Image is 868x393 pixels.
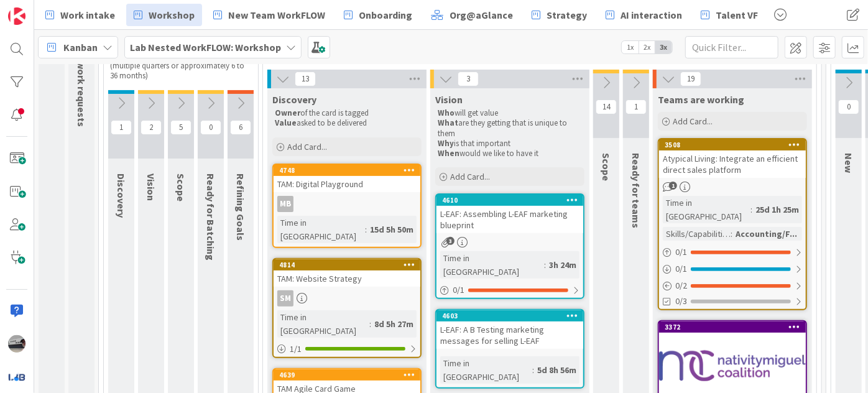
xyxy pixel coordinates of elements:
[436,206,583,233] div: L-EAF: Assembling L-EAF marketing blueprint
[274,341,420,357] div: 1/1
[450,171,490,182] span: Add Card...
[130,41,281,53] b: Lab Nested WorkFLOW: Workshop
[436,195,583,233] div: 4610L-EAF: Assembling L-EAF marketing blueprint
[279,166,420,175] div: 4748
[622,41,639,53] span: 1x
[732,227,800,241] div: Accounting/F...
[658,93,744,106] span: Teams are working
[659,321,806,333] div: 3372
[532,363,534,377] span: :
[38,4,122,26] a: Work intake
[274,270,420,287] div: TAM: Website Strategy
[277,310,369,338] div: Time in [GEOGRAPHIC_DATA]
[446,237,455,245] span: 3
[534,363,579,377] div: 5d 8h 56m
[442,312,583,320] div: 4603
[659,139,806,150] div: 3508
[659,261,806,277] div: 0/1
[731,227,732,241] span: :
[675,295,687,308] span: 0/3
[752,203,802,216] div: 25d 1h 25m
[596,99,617,114] span: 14
[279,371,420,379] div: 4639
[277,216,365,243] div: Time in [GEOGRAPHIC_DATA]
[230,120,251,135] span: 6
[275,118,419,128] p: asked to be delivered
[659,244,806,260] div: 0/1
[685,36,778,58] input: Quick Filter...
[659,139,806,178] div: 3508Atypical Living: Integrate an efficient direct sales platform
[275,118,297,128] strong: Value
[141,120,162,135] span: 2
[440,251,544,279] div: Time in [GEOGRAPHIC_DATA]
[438,108,455,118] strong: Who
[274,165,420,176] div: 4748
[693,4,765,26] a: Talent VF
[272,93,316,106] span: Discovery
[659,150,806,178] div: Atypical Living: Integrate an efficient direct sales platform
[673,116,713,127] span: Add Card...
[665,323,806,331] div: 3372
[436,282,583,298] div: 0/1
[60,7,115,22] span: Work intake
[600,153,612,181] span: Scope
[438,148,459,159] strong: When
[438,138,454,149] strong: Why
[277,196,293,212] div: MB
[663,196,750,223] div: Time in [GEOGRAPHIC_DATA]
[843,153,855,173] span: New
[275,108,300,118] strong: Owner
[716,7,758,22] span: Talent VF
[665,141,806,149] div: 3508
[442,196,583,205] div: 4610
[369,317,371,331] span: :
[436,310,583,321] div: 4603
[295,72,316,86] span: 13
[371,317,417,331] div: 8d 5h 27m
[435,93,463,106] span: Vision
[659,278,806,294] div: 0/2
[453,284,464,297] span: 0 / 1
[111,120,132,135] span: 1
[149,7,195,22] span: Workshop
[675,246,687,259] span: 0 / 1
[126,4,202,26] a: Workshop
[450,7,513,22] span: Org@aGlance
[274,165,420,192] div: 4748TAM: Digital Playground
[458,72,479,86] span: 3
[626,99,647,114] span: 1
[359,7,412,22] span: Onboarding
[274,196,420,212] div: MB
[205,173,217,261] span: Ready for Batching
[436,310,583,349] div: 4603L-EAF: A B Testing marketing messages for selling L-EAF
[663,227,731,241] div: Skills/Capabilities
[655,41,672,53] span: 3x
[438,118,582,139] p: are they getting that is unique to them
[669,182,677,190] span: 1
[438,108,582,118] p: will get value
[170,120,192,135] span: 5
[175,173,187,201] span: Scope
[75,17,88,127] span: potential work requests
[145,173,157,201] span: Vision
[639,41,655,53] span: 2x
[630,153,642,228] span: Ready for teams
[63,40,98,55] span: Kanban
[367,223,417,236] div: 15d 5h 50m
[279,261,420,269] div: 4814
[621,7,682,22] span: AI interaction
[274,259,420,287] div: 4814TAM: Website Strategy
[438,118,458,128] strong: What
[200,120,221,135] span: 0
[750,203,752,216] span: :
[228,7,325,22] span: New Team WorkFLOW
[547,7,587,22] span: Strategy
[436,321,583,349] div: L-EAF: A B Testing marketing messages for selling L-EAF
[8,335,25,353] img: jB
[438,149,582,159] p: would we like to have it
[336,4,420,26] a: Onboarding
[680,72,701,86] span: 19
[274,290,420,307] div: SM
[110,51,252,81] p: Work which will take .5 to 3 cycles (multiple quarters or approximately 6 to 36 months)
[115,173,127,218] span: Discovery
